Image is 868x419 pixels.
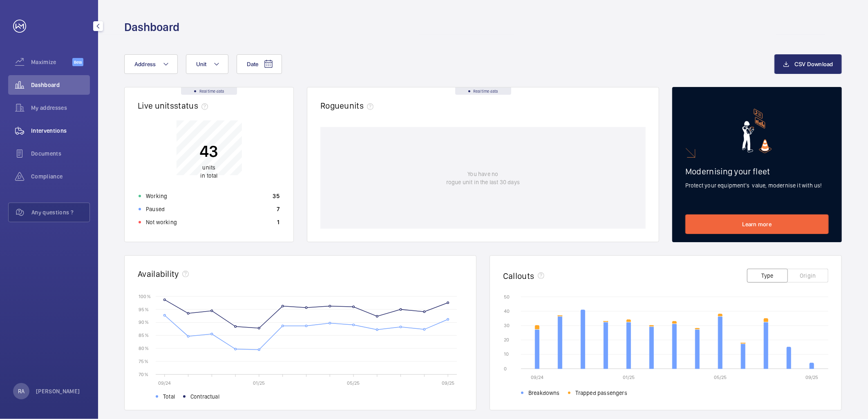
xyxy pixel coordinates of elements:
text: 95 % [139,306,149,312]
p: 43 [200,141,219,162]
button: Type [747,269,788,283]
span: My addresses [31,104,90,112]
span: Interventions [31,127,90,135]
text: 0 [504,366,507,372]
button: Date [237,54,282,74]
text: 75 % [139,359,148,364]
span: Trapped passengers [575,389,627,397]
text: 85 % [139,332,149,338]
text: 10 [504,352,509,357]
h2: Modernising your fleet [685,166,829,176]
text: 01/25 [253,380,265,386]
text: 20 [504,337,509,343]
span: Contractual [190,392,219,401]
text: 90 % [139,319,149,325]
button: Address [124,54,178,74]
text: 100 % [139,293,151,299]
p: You have no rogue unit in the last 30 days [446,170,520,186]
text: 40 [504,308,510,314]
text: 05/25 [347,380,360,386]
h2: Rogue [320,100,377,111]
img: marketing-card.svg [742,109,772,153]
p: in total [200,164,219,180]
button: CSV Download [774,54,842,74]
button: Origin [787,269,828,283]
a: Learn more [685,214,829,234]
span: Address [134,61,156,67]
text: 05/25 [714,374,727,380]
text: 30 [504,323,510,328]
p: Protect your equipment's value, modernise it with us! [685,181,829,189]
span: Breakdowns [528,389,560,397]
text: 09/25 [805,374,818,380]
text: 09/25 [442,380,454,386]
span: units [203,165,216,171]
span: Dashboard [31,81,90,89]
span: Date [247,61,259,67]
p: Working [146,192,167,200]
span: status [174,100,211,111]
p: 7 [277,205,280,213]
p: [PERSON_NAME] [36,387,80,395]
span: CSV Download [794,61,833,67]
span: Any questions ? [31,208,89,216]
text: 80 % [139,345,149,351]
text: 09/24 [531,374,544,380]
p: 1 [277,218,280,226]
h2: Callouts [503,271,535,281]
span: Total [163,392,175,401]
p: 35 [273,192,280,200]
button: Unit [186,54,228,74]
span: Beta [72,58,83,66]
text: 50 [504,294,510,300]
span: Documents [31,149,90,158]
text: 70 % [139,371,148,377]
text: 01/25 [623,374,635,380]
span: units [345,100,377,111]
span: Maximize [31,58,72,66]
text: 09/24 [158,380,171,386]
p: Paused [146,205,165,213]
div: Real time data [181,87,237,95]
div: Real time data [455,87,511,95]
span: Unit [196,61,207,67]
p: RA [18,387,25,395]
h1: Dashboard [124,20,179,35]
h2: Live units [138,100,211,111]
p: Not working [146,218,177,226]
span: Compliance [31,172,90,181]
h2: Availability [138,269,179,279]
